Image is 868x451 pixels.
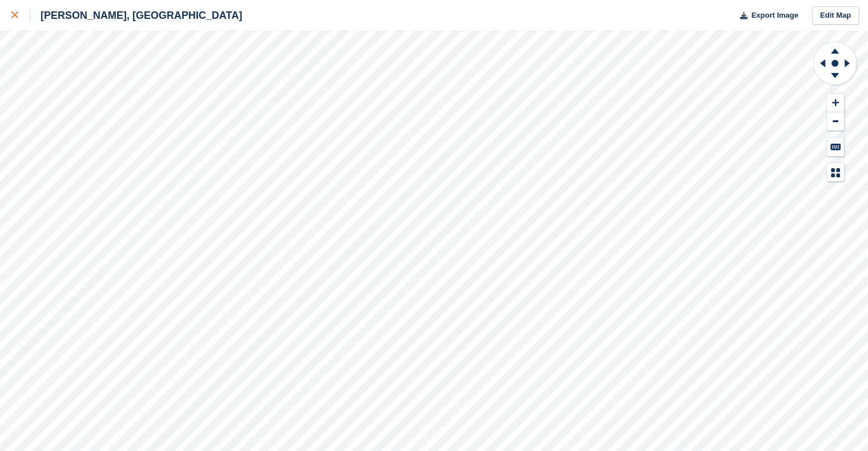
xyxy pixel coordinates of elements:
div: [PERSON_NAME], [GEOGRAPHIC_DATA] [30,9,242,22]
button: Zoom Out [827,112,844,131]
a: Edit Map [812,6,859,25]
button: Zoom In [827,94,844,112]
button: Map Legend [827,163,844,182]
button: Keyboard Shortcuts [827,137,844,156]
button: Export Image [733,6,798,25]
span: Export Image [751,10,798,21]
